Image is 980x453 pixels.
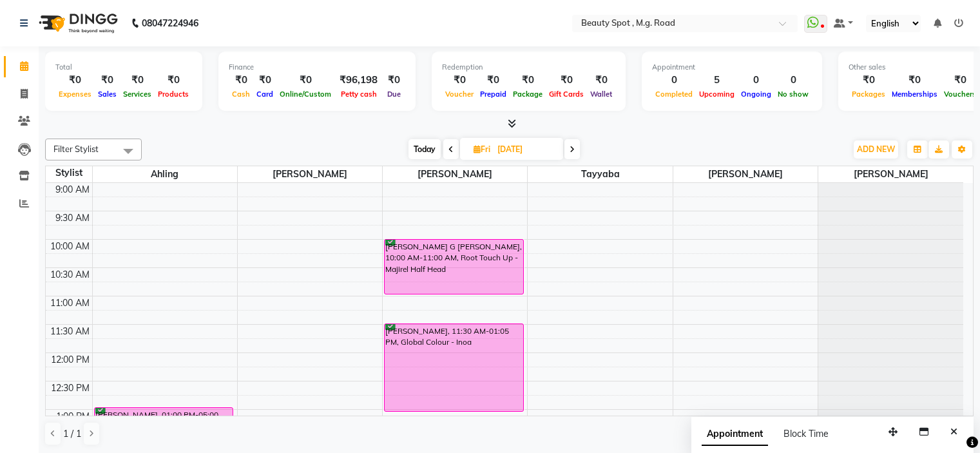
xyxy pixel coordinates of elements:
span: Packages [849,90,889,99]
div: Stylist [46,166,92,180]
input: 2025-09-05 [494,140,558,159]
div: ₹0 [120,73,155,88]
span: Services [120,90,155,99]
span: Upcoming [696,90,738,99]
div: ₹0 [229,73,253,88]
span: Cash [229,90,253,99]
div: 10:00 AM [48,240,92,253]
div: ₹0 [253,73,276,88]
span: 1 / 1 [63,427,81,441]
span: [PERSON_NAME] [673,166,818,182]
div: Total [55,62,192,73]
div: ₹0 [442,73,477,88]
span: Memberships [889,90,941,99]
div: ₹0 [889,73,941,88]
span: Gift Cards [546,90,587,99]
span: Products [155,90,192,99]
span: Completed [652,90,696,99]
span: No show [774,90,812,99]
span: Prepaid [477,90,510,99]
b: 08047224946 [142,5,198,41]
span: Wallet [587,90,615,99]
div: ₹0 [276,73,334,88]
div: 0 [774,73,812,88]
div: Finance [229,62,405,73]
span: Card [253,90,276,99]
div: ₹0 [587,73,615,88]
div: ₹0 [849,73,889,88]
div: ₹0 [383,73,405,88]
span: Voucher [442,90,477,99]
span: Package [510,90,546,99]
span: Block Time [783,428,829,439]
span: Expenses [55,90,95,99]
button: ADD NEW [854,140,898,159]
img: logo [33,5,121,41]
button: Close [945,422,963,442]
span: Ongoing [738,90,774,99]
span: Petty cash [338,90,380,99]
div: ₹0 [941,73,979,88]
div: 9:00 AM [53,183,92,197]
span: Fri [470,144,494,154]
div: 11:30 AM [48,325,92,338]
span: [PERSON_NAME] [818,166,963,182]
div: [PERSON_NAME], 11:30 AM-01:05 PM, Global Colour - Inoa [385,324,523,411]
div: 12:00 PM [48,353,92,367]
span: [PERSON_NAME] [383,166,527,182]
span: Today [408,139,441,159]
div: ₹0 [477,73,510,88]
span: Due [384,90,404,99]
div: Redemption [442,62,615,73]
span: Online/Custom [276,90,334,99]
div: [PERSON_NAME] G [PERSON_NAME], 10:00 AM-11:00 AM, Root Touch Up - Majirel Half Head [385,240,523,294]
div: 0 [738,73,774,88]
span: Filter Stylist [53,144,99,154]
div: 0 [652,73,696,88]
div: 10:30 AM [48,268,92,282]
span: Appointment [702,423,768,446]
div: ₹0 [546,73,587,88]
div: Appointment [652,62,812,73]
span: Tayyaba [528,166,672,182]
div: 9:30 AM [53,211,92,225]
div: 5 [696,73,738,88]
div: ₹0 [95,73,120,88]
span: Vouchers [941,90,979,99]
div: ₹0 [155,73,192,88]
span: Sales [95,90,120,99]
span: ADD NEW [857,144,895,154]
span: Ahling [93,166,237,182]
div: ₹96,198 [334,73,383,88]
div: ₹0 [510,73,546,88]
span: [PERSON_NAME] [238,166,382,182]
div: 12:30 PM [48,381,92,395]
div: 1:00 PM [53,410,92,423]
div: ₹0 [55,73,95,88]
div: 11:00 AM [48,296,92,310]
